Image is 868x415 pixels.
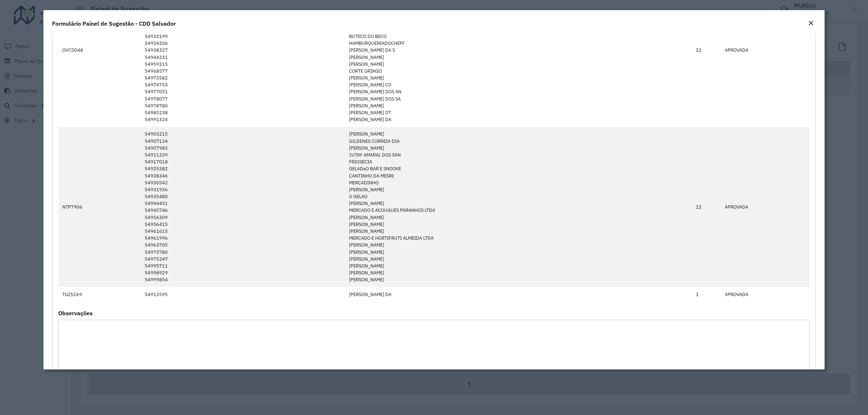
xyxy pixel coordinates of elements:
[806,19,816,28] button: Close
[721,287,810,301] td: APROVADA
[59,127,141,287] td: NTP7906
[59,287,141,301] td: TGZ1C69
[345,127,692,287] td: [PERSON_NAME] GILDENES CORREIA DIA [PERSON_NAME] JUTAY AMARAL DOS SAN FRIOSECIA GELADaO BAR E SNO...
[141,287,345,301] td: 54913595
[692,127,721,287] td: 22
[52,19,176,28] h4: Formulário Painel de Sugestão - CDD Salvador
[345,287,692,301] td: [PERSON_NAME] DA
[808,20,814,26] em: Fechar
[721,127,810,287] td: APROVADA
[58,309,93,317] label: Observações
[141,127,345,287] td: 54903215 54907134 54907983 54911339 54917018 54925382 54928346 54930542 54931936 54935480 5494445...
[692,287,721,301] td: 1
